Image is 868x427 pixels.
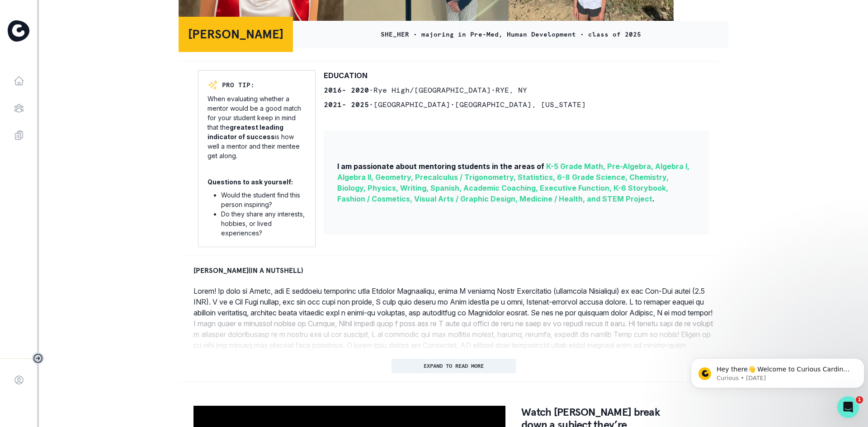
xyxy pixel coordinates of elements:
li: Do they share any interests, hobbies, or lived experiences? [221,209,306,238]
img: Curious Cardinals Logo [8,20,29,42]
iframe: Intercom notifications message [687,339,868,403]
p: [PERSON_NAME] (IN A NUTSHELL) [193,265,303,276]
span: . [652,194,655,203]
span: I am passionate about mentoring students in the areas of [337,162,544,171]
p: EXPAND TO READ MORE [424,363,484,369]
b: 2016 - 2020 [324,85,369,94]
b: 2021 - 2025 [324,100,369,109]
p: PRO TIP: [222,80,255,90]
button: Toggle sidebar [32,352,44,364]
button: EXPAND TO READ MORE [392,359,516,373]
span: • [GEOGRAPHIC_DATA] • [GEOGRAPHIC_DATA] , [US_STATE] [369,100,586,109]
span: Hey there👋 Welcome to Curious Cardinals 🙌 Take a look around! If you have any questions or are ex... [29,26,165,70]
p: Message from Curious, sent 1w ago [29,35,166,43]
span: 1 [856,396,863,404]
p: [PERSON_NAME] [188,25,283,44]
li: Would the student find this person inspiring? [221,190,306,209]
span: • Rye High/[GEOGRAPHIC_DATA] • RYE , NY [369,85,527,94]
iframe: Intercom live chat [837,396,859,418]
p: EDUCATION [324,70,368,81]
p: SHE_HER • majoring in Pre-Med, Human Development • class of 2025 [381,30,641,39]
b: greatest leading indicator of success [208,123,283,141]
p: When evaluating whether a mentor would be a good match for your student keep in mind that the is ... [208,94,306,160]
p: Questions to ask yourself: [208,177,293,187]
